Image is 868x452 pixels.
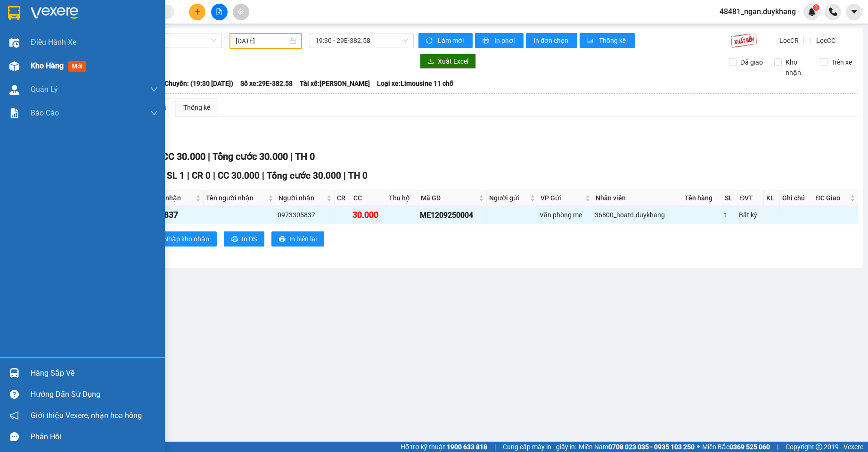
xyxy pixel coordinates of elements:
[813,4,819,11] sup: 1
[697,445,700,449] span: ⚪️
[438,56,468,66] span: Xuất Excel
[420,54,476,69] button: downloadXuất Excel
[538,206,593,224] td: Văn phòng me
[150,109,158,117] span: down
[295,151,315,162] span: TH 0
[730,33,757,48] img: 9k=
[540,210,591,220] div: Văn phòng me
[216,8,222,15] span: file-add
[737,190,764,206] th: ĐVT
[164,234,209,244] span: Nhập kho nhận
[164,78,233,89] span: Chuyến: (19:30 [DATE])
[31,107,59,119] span: Báo cáo
[595,210,680,220] div: 36800_hoatd.duykhang
[279,236,286,243] span: printer
[846,4,862,20] button: caret-down
[9,108,19,118] img: solution-icon
[526,33,577,48] button: In đơn chọn
[475,33,524,48] button: printerIn phơi
[31,387,158,402] div: Hướng dẫn sử dụng
[814,4,818,11] span: 1
[10,390,19,399] span: question-circle
[483,37,491,45] span: printer
[9,38,19,48] img: warehouse-icon
[240,78,293,89] span: Số xe: 29E-382.58
[827,57,856,67] span: Trên xe
[608,443,695,451] strong: 0708 023 035 - 0935 103 250
[213,170,215,181] span: |
[351,190,386,206] th: CC
[9,61,19,71] img: warehouse-icon
[587,37,595,45] span: bar-chart
[213,151,288,162] span: Tổng cước 30.000
[503,442,576,452] span: Cung cấp máy in - giấy in:
[401,442,487,452] span: Hỗ trợ kỹ thuật:
[130,206,204,224] td: 0973305837
[31,83,58,95] span: Quản Lý
[9,368,19,378] img: warehouse-icon
[167,170,185,181] span: SL 1
[290,151,293,162] span: |
[31,366,158,380] div: Hàng sắp về
[31,36,76,48] span: Điều hành xe
[300,78,370,89] span: Tài xế: [PERSON_NAME]
[31,410,142,421] span: Giới thiệu Vexere, nhận hoa hồng
[764,190,780,206] th: KL
[421,193,477,203] span: Mã GD
[447,443,487,451] strong: 1900 633 818
[579,442,695,452] span: Miền Nam
[150,86,158,93] span: down
[816,444,822,450] span: copyright
[780,190,813,206] th: Ghi chú
[289,234,317,244] span: In biên lai
[231,236,238,243] span: printer
[777,442,778,452] span: |
[722,190,738,206] th: SL
[348,170,368,181] span: TH 0
[31,430,158,444] div: Phản hồi
[262,170,264,181] span: |
[31,61,64,70] span: Kho hàng
[278,193,324,203] span: Người nhận
[533,35,570,46] span: In đơn chọn
[194,8,201,15] span: plus
[208,151,210,162] span: |
[739,210,762,220] div: Bất kỳ
[10,432,19,441] span: message
[68,61,86,72] span: mới
[162,151,205,162] span: CC 30.000
[494,442,496,452] span: |
[724,210,736,220] div: 1
[729,443,770,451] strong: 0369 525 060
[237,8,244,15] span: aim
[206,193,266,203] span: Tên người nhận
[9,85,19,95] img: warehouse-icon
[233,4,249,20] button: aim
[418,33,473,48] button: syncLàm mới
[782,57,813,78] span: Kho nhận
[278,210,332,220] div: 0973305837
[808,8,816,16] img: icon-new-feature
[183,102,210,113] div: Thống kê
[776,35,800,46] span: Lọc CR
[187,170,189,181] span: |
[10,411,19,420] span: notification
[580,33,635,48] button: bar-chartThống kê
[218,170,260,181] span: CC 30.000
[540,193,583,203] span: VP Gửi
[236,36,287,46] input: 12/09/2025
[426,37,434,45] span: sync
[427,58,434,66] span: download
[315,33,409,48] span: 19:30 - 29E-382.58
[131,208,202,222] div: 0973305837
[599,35,627,46] span: Thống kê
[420,209,485,221] div: ME1209250004
[737,57,767,67] span: Đã giao
[829,8,837,16] img: phone-icon
[8,6,20,20] img: logo-vxr
[494,35,516,46] span: In phơi
[702,442,770,452] span: Miền Bắc
[438,35,465,46] span: Làm mới
[211,4,228,20] button: file-add
[192,170,211,181] span: CR 0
